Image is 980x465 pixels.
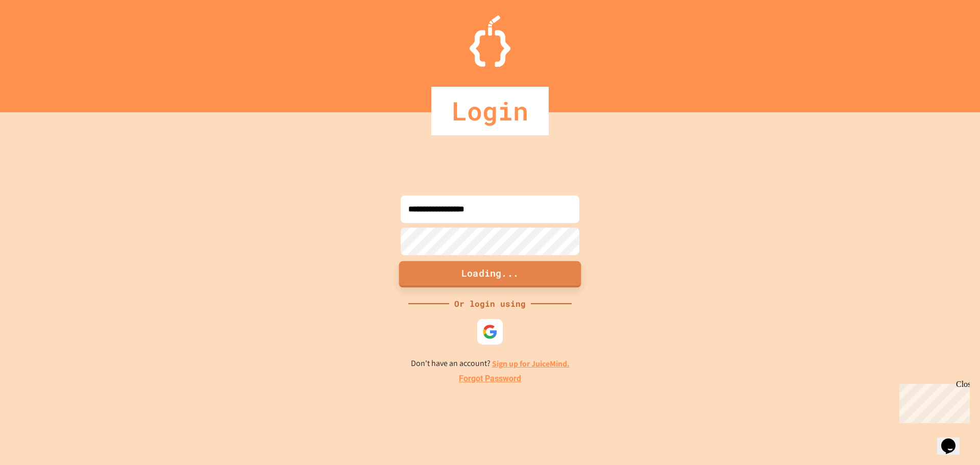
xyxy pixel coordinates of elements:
[411,357,570,370] p: Don't have an account?
[449,298,531,310] div: Or login using
[4,4,70,65] div: Chat with us now!Close
[937,424,970,455] iframe: chat widget
[459,373,521,385] a: Forgot Password
[895,380,970,423] iframe: chat widget
[482,324,498,339] img: google-icon.svg
[492,358,570,369] a: Sign up for JuiceMind.
[431,87,549,135] div: Login
[399,261,581,287] button: Loading...
[470,15,510,67] img: Logo.svg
